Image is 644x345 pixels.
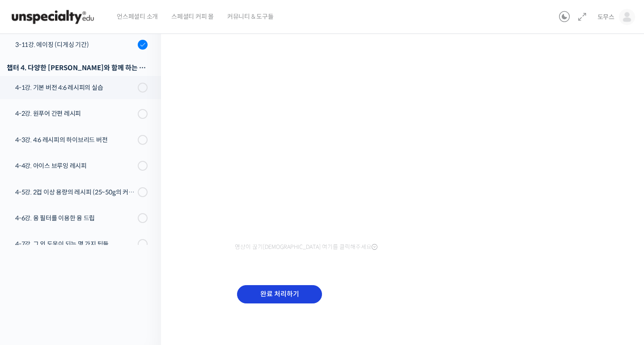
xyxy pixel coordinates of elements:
[15,109,135,118] div: 4-2강. 원푸어 간편 레시피
[3,271,59,293] a: 홈
[59,271,115,293] a: 대화
[15,83,135,93] div: 4-1강. 기본 버전 4:6 레시피의 실습
[597,13,614,21] span: 도무스
[15,161,135,171] div: 4-4강. 아이스 브루잉 레시피
[138,284,149,291] span: 설정
[15,213,135,223] div: 4-6강. 융 필터를 이용한 융 드립
[235,244,377,251] span: 영상이 끊기[DEMOGRAPHIC_DATA] 여기를 클릭해주세요
[7,62,148,74] div: 챕터 4. 다양한 [PERSON_NAME]와 함께 하는 실전 브루잉
[15,239,135,249] div: 4-7강. 그 외 도움이 되는 몇 가지 팁들
[15,40,135,50] div: 3-11강. 에이징 (디게싱 기간)
[15,135,135,145] div: 4-3강. 4:6 레시피의 하이브리드 버전
[237,285,322,303] input: 완료 처리하기
[115,271,172,293] a: 설정
[82,285,93,292] span: 대화
[15,187,135,197] div: 4-5강. 2컵 이상 용량의 레시피 (25~50g의 커피)
[28,284,34,291] span: 홈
